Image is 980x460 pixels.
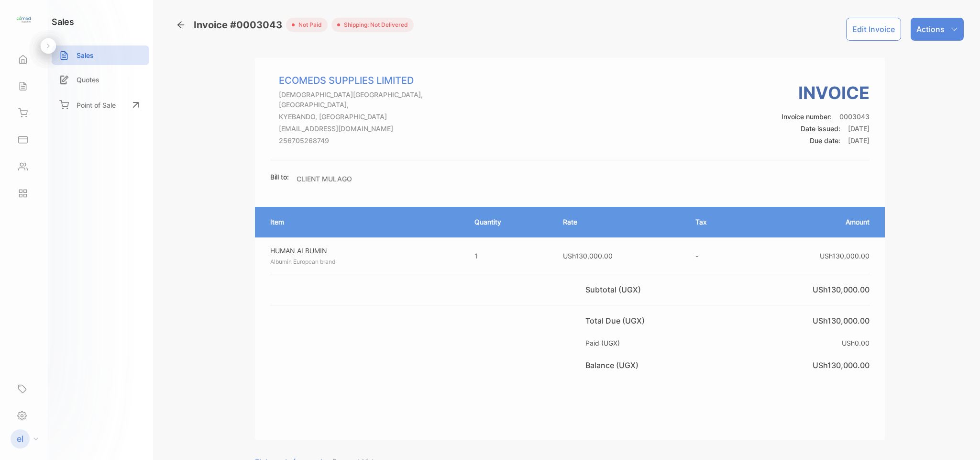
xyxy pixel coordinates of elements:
span: [DATE] [848,124,870,133]
p: Albumin European brand [270,258,457,266]
p: Point of Sale [77,100,116,110]
button: Edit Invoice [846,18,901,41]
a: Sales [52,45,149,65]
p: - [695,251,735,261]
p: KYEBANDO, [GEOGRAPHIC_DATA] [279,112,462,122]
span: Due date: [810,136,840,145]
span: Date issued: [801,124,840,133]
p: Bill to: [270,172,289,182]
p: Rate [563,217,676,227]
a: Point of Sale [52,94,149,115]
h1: sales [52,15,74,28]
span: not paid [295,21,322,29]
p: Subtotal (UGX) [585,284,645,295]
p: Actions [916,23,945,35]
span: [DATE] [848,136,870,145]
img: logo [17,12,31,27]
p: Sales [77,50,94,60]
iframe: LiveChat chat widget [940,420,980,460]
a: Quotes [52,70,149,90]
p: [EMAIL_ADDRESS][DOMAIN_NAME] [279,123,462,134]
p: ECOMEDS SUPPLIES LIMITED [279,73,462,88]
span: USh130,000.00 [820,252,870,260]
p: 256705268749 [279,135,462,146]
span: 0003043 [839,112,870,121]
p: Paid (UGX) [585,338,624,348]
p: Total Due (UGX) [585,315,649,326]
p: el [17,433,23,445]
p: Quantity [474,217,544,227]
span: USh130,000.00 [813,316,870,325]
h3: Invoice [782,80,870,106]
span: USh130,000.00 [563,252,613,260]
p: 1 [474,251,544,261]
p: Balance (UGX) [585,359,642,371]
p: CLIENT MULAGO [297,174,352,184]
button: Actions [911,18,964,41]
span: Invoice number: [782,112,832,121]
p: HUMAN ALBUMIN [270,246,457,256]
span: USh130,000.00 [813,360,870,370]
p: Tax [695,217,735,227]
span: USh130,000.00 [813,285,870,294]
p: Item [270,217,455,227]
span: Invoice #0003043 [194,18,286,32]
p: Amount [754,217,870,227]
span: USh0.00 [842,339,870,347]
span: Shipping: Not Delivered [340,21,408,29]
p: [DEMOGRAPHIC_DATA][GEOGRAPHIC_DATA], [GEOGRAPHIC_DATA], [279,90,462,110]
p: Quotes [77,75,99,85]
